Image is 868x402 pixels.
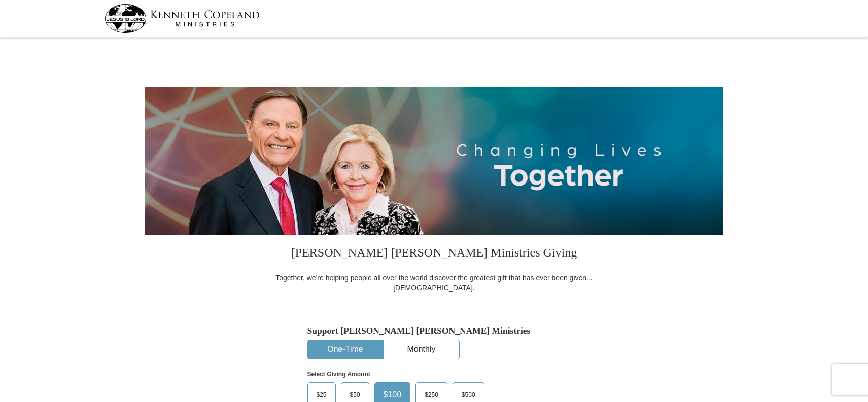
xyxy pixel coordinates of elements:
button: Monthly [384,340,459,359]
button: One-Time [308,340,383,359]
h5: Support [PERSON_NAME] [PERSON_NAME] Ministries [307,325,561,336]
img: kcm-header-logo.svg [105,4,260,33]
h3: [PERSON_NAME] [PERSON_NAME] Ministries Giving [269,235,599,273]
strong: Select Giving Amount [307,371,370,378]
div: Together, we're helping people all over the world discover the greatest gift that has ever been g... [269,273,599,293]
